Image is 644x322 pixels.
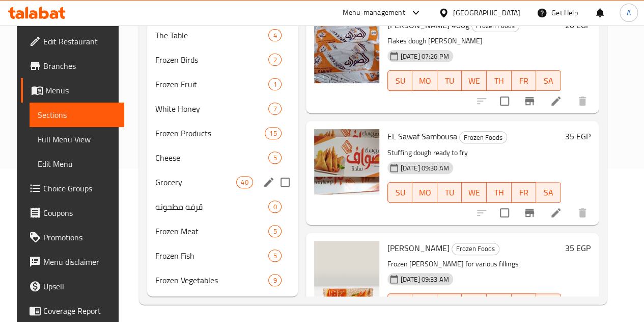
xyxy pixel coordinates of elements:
[512,293,537,314] button: FR
[155,176,236,188] span: Grocery
[43,182,116,194] span: Choice Groups
[516,73,533,88] span: FR
[147,145,298,170] div: Cheese5
[21,78,124,103] a: Menus
[268,103,281,115] div: items
[261,175,276,190] button: edit
[536,182,561,203] button: SA
[459,131,507,143] div: Frozen Foods
[269,80,281,89] span: 1
[269,276,281,285] span: 9
[487,70,512,91] button: TH
[540,185,557,200] span: SA
[437,70,462,91] button: TU
[462,293,487,314] button: WE
[45,84,116,96] span: Menus
[466,73,483,88] span: WE
[387,258,561,270] p: Frozen [PERSON_NAME] for various fillings
[494,90,515,112] span: Select to update
[462,182,487,203] button: WE
[387,182,413,203] button: SU
[43,35,116,47] span: Edit Restaurant
[269,202,281,212] span: 0
[462,70,487,91] button: WE
[269,251,281,261] span: 5
[565,129,591,143] h6: 35 EGP
[494,202,515,224] span: Select to update
[512,70,537,91] button: FR
[265,129,281,138] span: 15
[412,293,437,314] button: MO
[487,293,512,314] button: TH
[268,29,281,41] div: items
[570,89,595,113] button: delete
[269,55,281,65] span: 2
[437,293,462,314] button: TU
[147,268,298,292] div: Frozen Vegetables9
[517,201,542,225] button: Branch-specific-item
[540,73,557,88] span: SA
[269,153,281,163] span: 5
[491,185,508,200] span: TH
[516,185,533,200] span: FR
[155,54,269,66] span: Frozen Birds
[155,225,269,237] span: Frozen Meat
[30,152,124,176] a: Edit Menu
[147,23,298,47] div: The Table4
[147,194,298,219] div: قرفه مطحونه0
[452,243,499,255] div: Frozen Foods
[392,73,409,88] span: SU
[147,47,298,72] div: Frozen Birds2
[155,250,269,262] span: Frozen Fish
[397,275,453,284] span: [DATE] 09:33 AM
[268,250,281,262] div: items
[147,219,298,243] div: Frozen Meat5
[269,227,281,236] span: 5
[491,73,508,88] span: TH
[21,29,124,54] a: Edit Restaurant
[155,78,269,90] span: Frozen Fruit
[441,73,458,88] span: TU
[155,29,269,41] span: The Table
[155,152,269,164] span: Cheese
[387,35,561,47] p: Flakes dough [PERSON_NAME]
[155,127,265,139] span: Frozen Products
[570,201,595,225] button: delete
[387,293,413,314] button: SU
[452,243,499,255] span: Frozen Foods
[21,201,124,225] a: Coupons
[387,240,450,256] span: [PERSON_NAME]
[268,152,281,164] div: items
[387,129,457,144] span: EL Sawaf Sambousa
[392,185,409,200] span: SU
[30,103,124,127] a: Sections
[550,95,562,107] a: Edit menu item
[453,7,520,18] div: [GEOGRAPHIC_DATA]
[38,158,116,170] span: Edit Menu
[21,225,124,250] a: Promotions
[627,7,631,18] span: A
[155,274,269,286] div: Frozen Vegetables
[517,89,542,113] button: Branch-specific-item
[43,256,116,268] span: Menu disclaimer
[38,109,116,121] span: Sections
[387,70,413,91] button: SU
[512,182,537,203] button: FR
[412,70,437,91] button: MO
[147,243,298,268] div: Frozen Fish5
[265,127,281,139] div: items
[397,52,453,61] span: [DATE] 07:26 PM
[536,293,561,314] button: SA
[155,103,269,115] span: White Honey
[466,185,483,200] span: WE
[147,96,298,121] div: White Honey7
[38,133,116,145] span: Full Menu View
[268,54,281,66] div: items
[155,201,269,213] span: قرفه مطحونه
